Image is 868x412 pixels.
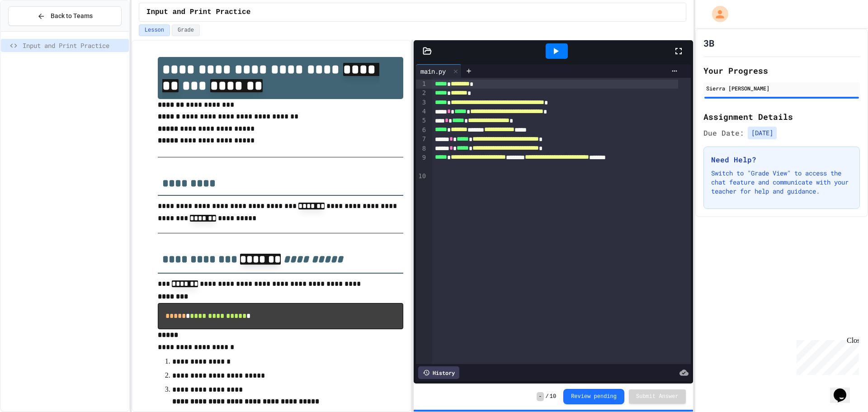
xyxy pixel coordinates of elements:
span: Back to Teams [51,11,93,21]
span: Submit Answer [636,393,679,400]
span: Due Date: [703,128,744,138]
div: 2 [416,89,427,98]
span: - [537,392,543,401]
h3: Need Help? [711,154,852,165]
div: 1 [416,80,427,89]
button: Lesson [139,24,170,36]
div: Sierra [PERSON_NAME] [706,84,857,92]
div: 4 [416,107,427,116]
span: 10 [550,393,556,400]
div: 8 [416,144,427,153]
h1: 3B [703,37,714,49]
h2: Your Progress [703,64,860,77]
div: main.py [416,64,462,78]
div: Chat with us now!Close [4,4,62,57]
button: Review pending [563,389,624,404]
div: 6 [416,126,427,135]
button: Submit Answer [629,389,686,404]
div: History [418,366,459,379]
iframe: chat widget [830,376,859,403]
div: main.py [416,66,450,76]
div: 10 [416,172,427,181]
div: My Account [703,4,731,24]
iframe: chat widget [793,336,859,375]
span: / [546,393,549,400]
div: 9 [416,153,427,172]
h2: Assignment Details [703,110,860,123]
div: 3 [416,98,427,107]
button: Grade [172,24,200,36]
span: Input and Print Practice [146,7,250,18]
span: [DATE] [748,127,777,139]
div: 7 [416,135,427,144]
p: Switch to "Grade View" to access the chat feature and communicate with your teacher for help and ... [711,169,852,196]
span: Input and Print Practice [23,41,125,50]
button: Back to Teams [8,6,122,26]
div: 5 [416,116,427,125]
